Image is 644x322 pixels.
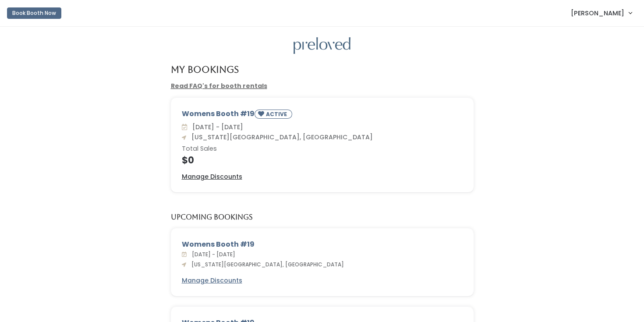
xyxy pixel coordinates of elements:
h4: $0 [182,155,463,165]
div: Womens Booth #19 [182,109,463,122]
a: Manage Discounts [182,172,242,181]
u: Manage Discounts [182,172,242,181]
span: [PERSON_NAME] [571,8,624,18]
a: [PERSON_NAME] [562,4,640,22]
h6: Total Sales [182,145,463,152]
a: Read FAQ's for booth rentals [171,81,267,90]
span: [US_STATE][GEOGRAPHIC_DATA], [GEOGRAPHIC_DATA] [188,261,344,268]
span: [US_STATE][GEOGRAPHIC_DATA], [GEOGRAPHIC_DATA] [188,133,373,142]
div: Womens Booth #19 [182,239,463,250]
small: ACTIVE [266,110,289,118]
h5: Upcoming Bookings [171,213,253,221]
span: [DATE] - [DATE] [188,251,235,258]
h4: My Bookings [171,64,239,74]
a: Manage Discounts [182,276,242,285]
button: Book Booth Now [7,7,61,19]
u: Manage Discounts [182,276,242,285]
a: Book Booth Now [7,4,61,23]
span: [DATE] - [DATE] [189,123,243,131]
img: preloved logo [294,37,350,54]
